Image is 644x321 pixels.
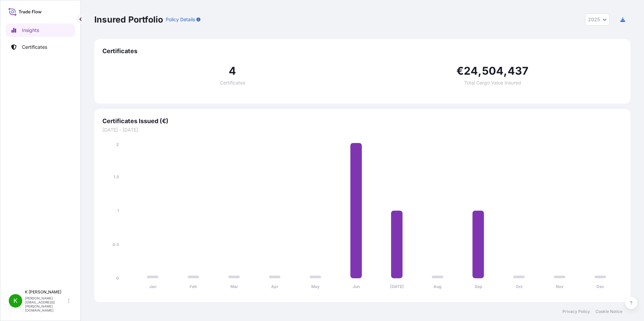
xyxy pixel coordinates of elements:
[504,66,507,76] span: ,
[114,174,119,179] tspan: 1.5
[475,284,482,289] tspan: Sep
[464,66,478,76] span: 24
[116,276,119,281] tspan: 0
[556,284,564,289] tspan: Nov
[478,66,482,76] span: ,
[6,24,75,37] a: Insights
[390,284,404,289] tspan: [DATE]
[102,117,622,125] span: Certificates Issued (€)
[25,289,67,295] p: K [PERSON_NAME]
[116,142,119,147] tspan: 2
[482,66,504,76] span: 504
[117,208,119,213] tspan: 1
[112,242,119,247] tspan: 0.5
[456,66,464,76] span: €
[220,80,245,85] span: Certificates
[271,284,279,289] tspan: Apr
[353,284,360,289] tspan: Jun
[94,14,163,25] p: Insured Portfolio
[22,27,39,34] p: Insights
[229,66,236,76] span: 4
[102,47,622,55] span: Certificates
[595,309,622,314] a: Cookie Notice
[516,284,523,289] tspan: Oct
[166,16,195,23] p: Policy Details
[102,127,622,133] span: [DATE] - [DATE]
[25,296,67,312] p: [PERSON_NAME][EMAIL_ADDRESS][PERSON_NAME][DOMAIN_NAME]
[433,284,442,289] tspan: Aug
[588,16,600,23] span: 2025
[597,284,604,289] tspan: Dec
[585,13,610,26] button: Year Selector
[464,80,521,85] span: Total Cargo Value Insured
[13,297,18,304] span: K
[22,44,47,50] p: Certificates
[230,284,238,289] tspan: Mar
[6,40,75,54] a: Certificates
[190,284,197,289] tspan: Feb
[311,284,320,289] tspan: May
[149,284,156,289] tspan: Jan
[508,66,529,76] span: 437
[562,309,590,314] a: Privacy Policy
